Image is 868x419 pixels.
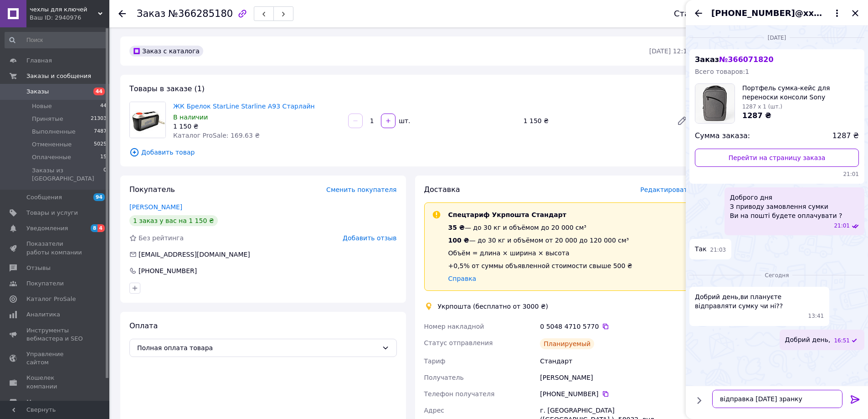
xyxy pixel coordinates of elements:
div: Стандарт [538,353,693,369]
span: В наличии [173,114,208,121]
a: ЖК Брелок StarLine Starline A93 Старлайн [173,103,315,110]
span: Спецтариф Укрпошта Стандарт [448,211,566,218]
div: 10.10.2025 [689,33,864,42]
span: 21:01 10.10.2025 [695,171,859,178]
div: 12.10.2025 [689,270,864,279]
span: Покупатель [129,185,175,194]
span: Управление сайтом [26,350,84,367]
div: шт. [396,116,411,125]
span: 35 ₴ [448,224,465,231]
span: Добрий день, [785,335,831,345]
span: Всего товаров: 1 [695,68,749,75]
span: Каталог ProSale [26,295,76,303]
span: 5025 [94,140,107,149]
span: Тариф [424,357,446,365]
span: [PHONE_NUMBER]@xxxxxx$.com [711,7,824,19]
span: Заказы [26,88,49,96]
span: Заказ [695,55,774,64]
span: № 366071820 [719,55,773,64]
span: 1287 ₴ [832,131,859,141]
span: Доставка [424,185,460,194]
button: [PHONE_NUMBER]@xxxxxx$.com [711,7,842,19]
span: 0 [103,166,107,183]
span: 21:01 10.10.2025 [834,222,850,230]
div: Ваш ID: 2940976 [30,14,109,22]
span: Товары и услуги [26,209,78,217]
span: чехлы для ключей [30,5,98,14]
span: 21:03 10.10.2025 [710,246,726,254]
span: Статус отправления [424,339,493,347]
input: Поиск [5,32,108,48]
span: 13:41 12.10.2025 [808,312,824,320]
span: Кошелек компании [26,374,84,390]
span: Сообщения [26,193,62,202]
span: 94 [93,193,105,201]
span: Принятые [32,115,63,123]
span: Отзывы [26,264,51,272]
span: Редактировать [640,186,691,193]
span: Покупатели [26,279,64,288]
div: — до 30 кг и объёмом до 20 000 см³ [448,223,632,232]
textarea: відправка [DATE] зранку [712,390,842,408]
div: Укрпошта (бесплатно от 3000 ₴) [436,302,551,311]
span: 1287 x 1 (шт.) [742,103,782,110]
span: Каталог ProSale: 169.63 ₴ [173,132,260,139]
span: Инструменты вебмастера и SEO [26,326,84,343]
div: [PHONE_NUMBER] [138,266,198,275]
span: Товары в заказе (1) [129,84,205,93]
div: [PHONE_NUMBER] [540,389,691,398]
button: Назад [693,8,704,19]
span: 44 [100,102,107,110]
div: 1 150 ₴ [173,122,341,131]
span: Новые [32,102,52,110]
span: Показатели работы компании [26,240,84,256]
button: Закрыть [850,8,861,19]
span: Сменить покупателя [326,186,396,193]
span: Добрий день,ви плануєте відправляти сумку чи ні?? [695,292,824,310]
span: Отмененные [32,140,72,149]
span: [DATE] [764,34,790,42]
a: [PERSON_NAME] [129,203,182,211]
span: Телефон получателя [424,390,495,398]
span: Добавить отзыв [343,234,396,242]
span: 21303 [91,115,107,123]
span: Главная [26,57,52,65]
span: Маркет [26,398,50,406]
span: Заказы из [GEOGRAPHIC_DATA] [32,166,103,183]
span: 7487 [94,128,107,136]
div: Статус заказа [674,9,735,18]
span: Оплаченные [32,153,71,161]
span: [EMAIL_ADDRESS][DOMAIN_NAME] [139,251,250,258]
span: Без рейтинга [139,234,184,242]
span: Сумма заказа: [695,131,750,141]
span: Выполненные [32,128,76,136]
div: Планируемый [540,338,594,349]
span: Заказы и сообщения [26,72,91,80]
span: 15 [100,153,107,161]
div: Объём = длина × ширина × высота [448,248,632,258]
a: Перейти на страницу заказа [695,149,859,167]
div: +0,5% от суммы объявленной стоимости свыше 500 ₴ [448,261,632,270]
a: Редактировать [673,112,691,130]
span: Аналитика [26,310,60,319]
span: 4 [98,224,105,232]
span: Так [695,244,707,254]
img: ЖК Брелок StarLine Starline A93 Старлайн [130,102,165,138]
span: Адрес [424,407,444,414]
span: Получатель [424,374,464,381]
span: Полная оплата товара [137,343,378,353]
span: Оплата [129,321,158,330]
div: — до 30 кг и объёмом от 20 000 до 120 000 см³ [448,236,632,245]
span: 8 [91,224,98,232]
button: Показать кнопки [693,394,705,406]
div: 0 5048 4710 5770 [540,322,691,331]
span: Сегодня [761,272,793,279]
div: Вернуться назад [118,9,126,18]
span: 1287 ₴ [742,111,771,120]
span: 100 ₴ [448,237,469,244]
div: 1 заказ у вас на 1 150 ₴ [129,215,218,226]
span: №366285180 [168,8,233,19]
time: [DATE] 12:16 [649,47,691,55]
span: Добавить товар [129,147,691,157]
span: Доброго дня З приводу замовлення сумки Ви на пошті будете оплачувати ? [730,193,842,220]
